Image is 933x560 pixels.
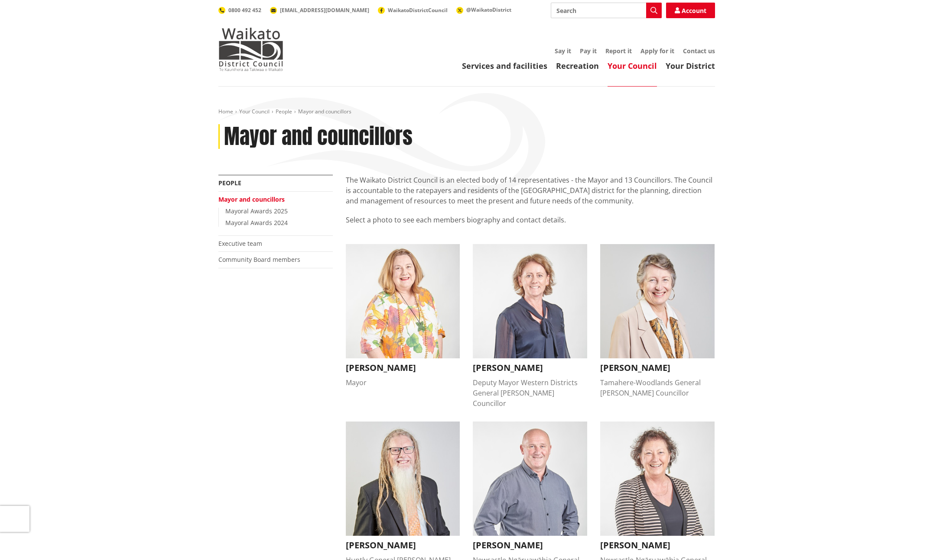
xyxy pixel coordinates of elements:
span: 0800 492 452 [228,6,261,14]
a: 0800 492 452 [218,6,261,14]
img: Janet Gibb [600,422,715,536]
a: Your Council [239,108,270,115]
a: Say it [555,47,571,55]
img: Jacqui Church [346,244,460,358]
h3: [PERSON_NAME] [473,363,587,373]
a: Mayoral Awards 2025 [225,207,288,215]
a: Apply for it [640,47,674,55]
span: Mayor and councillors [298,108,351,115]
a: Recreation [556,61,599,71]
img: Eugene Patterson [473,422,587,536]
button: Jacqui Church [PERSON_NAME] Mayor [346,244,460,388]
a: WaikatoDistrictCouncil [378,6,448,14]
div: Tamahere-Woodlands General [PERSON_NAME] Councillor [600,377,715,398]
div: Deputy Mayor Western Districts General [PERSON_NAME] Councillor [473,377,587,409]
a: Home [218,108,233,115]
span: WaikatoDistrictCouncil [388,6,448,14]
a: Services and facilities [462,61,547,71]
p: The Waikato District Council is an elected body of 14 representatives - the Mayor and 13 Councill... [346,175,715,206]
a: Your District [666,61,715,71]
a: People [218,179,241,187]
h3: [PERSON_NAME] [346,540,460,550]
a: Your Council [608,61,657,71]
p: Select a photo to see each members biography and contact details. [346,215,715,235]
span: [EMAIL_ADDRESS][DOMAIN_NAME] [280,6,369,14]
div: Mayor [346,377,460,388]
a: Mayor and councillors [218,195,285,203]
img: Waikato District Council - Te Kaunihera aa Takiwaa o Waikato [218,28,283,71]
button: Carolyn Eyre [PERSON_NAME] Deputy Mayor Western Districts General [PERSON_NAME] Councillor [473,244,587,409]
h1: Mayor and councillors [224,124,413,149]
h3: [PERSON_NAME] [346,363,460,373]
img: David Whyte [346,422,460,536]
h3: [PERSON_NAME] [600,540,715,550]
a: People [276,108,292,115]
img: Crystal Beavis [600,244,715,358]
nav: breadcrumb [218,108,715,116]
a: @WaikatoDistrict [456,6,511,13]
span: @WaikatoDistrict [466,6,511,13]
input: Search input [551,3,662,18]
a: [EMAIL_ADDRESS][DOMAIN_NAME] [270,6,369,14]
a: Mayoral Awards 2024 [225,219,288,227]
a: Report it [605,47,632,55]
a: Account [666,3,715,18]
a: Pay it [580,47,597,55]
h3: [PERSON_NAME] [473,540,587,550]
button: Crystal Beavis [PERSON_NAME] Tamahere-Woodlands General [PERSON_NAME] Councillor [600,244,715,398]
a: Contact us [683,47,715,55]
img: Carolyn Eyre [473,244,587,358]
h3: [PERSON_NAME] [600,363,715,373]
a: Community Board members [218,255,300,264]
a: Executive team [218,239,262,248]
